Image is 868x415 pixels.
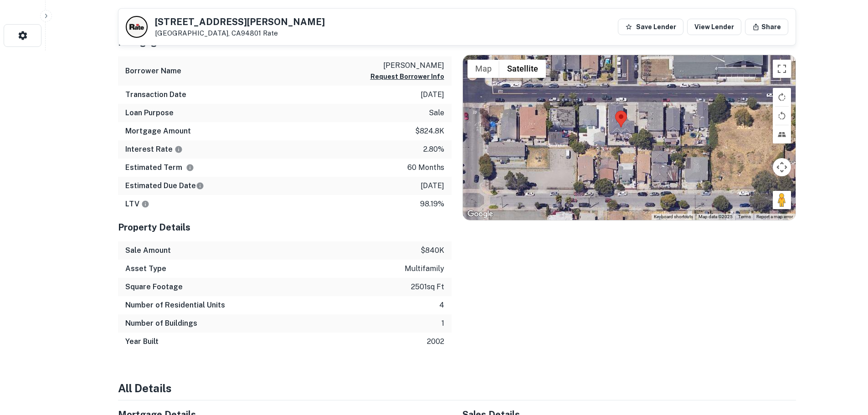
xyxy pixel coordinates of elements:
h4: All Details [118,380,796,396]
svg: Term is based on a standard schedule for this type of loan. [186,164,194,172]
p: [PERSON_NAME] [370,60,444,71]
a: View Lender [687,19,741,35]
button: Show satellite imagery [499,60,546,78]
h6: LTV [125,199,149,210]
button: Save Lender [618,19,683,35]
button: Rotate map clockwise [773,88,791,106]
p: [GEOGRAPHIC_DATA], CA94801 [155,29,325,37]
button: Show street map [467,60,499,78]
p: 60 months [407,162,444,173]
iframe: Chat Widget [822,342,868,386]
p: [DATE] [421,180,444,191]
svg: LTVs displayed on the website are for informational purposes only and may be reported incorrectly... [141,200,149,208]
p: 4 [439,300,444,311]
h6: Mortgage Amount [125,126,191,137]
button: Request Borrower Info [370,71,444,82]
button: Keyboard shortcuts [654,214,693,220]
p: 2002 [427,336,444,347]
a: Terms (opens in new tab) [738,214,751,219]
p: [DATE] [421,89,444,100]
button: Share [745,19,788,35]
a: Rate [263,29,278,37]
h5: [STREET_ADDRESS][PERSON_NAME] [155,17,325,26]
p: 2.80% [423,144,444,155]
button: Map camera controls [773,158,791,176]
span: Map data ©2025 [699,214,733,219]
p: 98.19% [420,199,444,210]
p: 2501 sq ft [411,282,444,292]
h6: Interest Rate [125,144,183,155]
a: Open this area in Google Maps (opens a new window) [465,208,495,220]
p: 1 [442,318,444,329]
button: Tilt map [773,125,791,143]
h6: Borrower Name [125,66,181,77]
p: multifamily [405,263,444,274]
h6: Number of Residential Units [125,300,225,311]
h6: Number of Buildings [125,318,197,329]
h4: Summary [118,8,796,24]
p: $824.8k [415,126,444,137]
h5: Property Details [118,220,452,234]
h6: Year Built [125,336,159,347]
p: sale [429,108,444,118]
h6: Estimated Due Date [125,180,204,191]
h6: Estimated Term [125,162,194,173]
svg: The interest rates displayed on the website are for informational purposes only and may be report... [175,145,183,154]
h6: Asset Type [125,263,166,274]
a: Report a map error [756,214,793,219]
h6: Transaction Date [125,89,186,100]
h6: Square Footage [125,282,183,292]
h6: Loan Purpose [125,108,174,118]
img: Google [465,208,495,220]
svg: Estimate is based on a standard schedule for this type of loan. [196,182,204,190]
button: Rotate map counterclockwise [773,107,791,125]
p: $840k [421,245,444,256]
button: Drag Pegman onto the map to open Street View [773,191,791,209]
h6: Sale Amount [125,245,171,256]
button: Toggle fullscreen view [773,60,791,78]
